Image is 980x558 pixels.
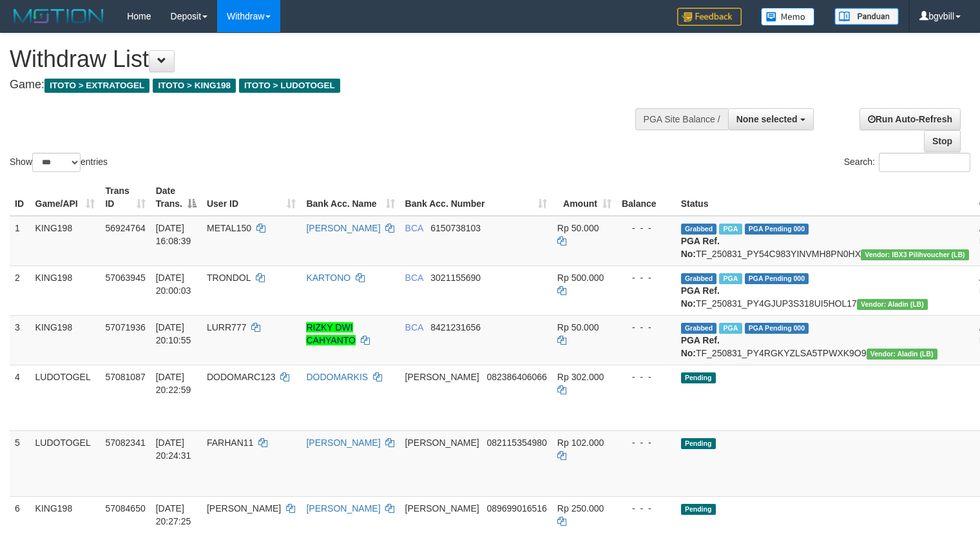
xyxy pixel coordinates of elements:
span: PGA Pending [745,224,809,235]
span: Grabbed [681,224,717,235]
span: 57084650 [105,503,145,514]
th: Game/API: activate to sort column ascending [30,179,101,216]
th: Bank Acc. Number: activate to sort column ascending [400,179,552,216]
div: - - - [622,271,671,284]
td: 2 [10,265,30,315]
span: Copy 082115354980 to clipboard [486,438,546,448]
td: TF_250831_PY4RGKYZLSA5TPWXK9O9 [676,315,974,365]
h4: Game: [10,79,640,91]
th: Bank Acc. Name: activate to sort column ascending [301,179,399,216]
span: DODOMARC123 [207,372,276,382]
span: [DATE] 20:27:25 [156,503,191,526]
a: DODOMARKIS [306,372,368,382]
span: [PERSON_NAME] [207,503,281,514]
span: Marked by bgvdixe [719,224,742,235]
span: Rp 50.000 [557,223,599,233]
td: KING198 [30,265,101,315]
div: - - - [622,321,671,334]
td: 3 [10,315,30,365]
span: Rp 500.000 [557,273,604,283]
a: [PERSON_NAME] [306,503,380,514]
td: TF_250831_PY4GJUP3S318UI5HOL17 [676,265,974,315]
span: Vendor URL: https://dashboard.q2checkout.com/secure [861,249,969,260]
b: PGA Ref. No: [681,236,720,259]
div: PGA Site Balance / [635,108,728,130]
a: [PERSON_NAME] [306,438,380,448]
span: TRONDOL [207,273,251,283]
span: Marked by bgvdixe [719,273,742,284]
span: FARHAN11 [207,438,253,448]
td: KING198 [30,216,101,266]
span: [DATE] 20:24:31 [156,438,191,461]
span: ITOTO > KING198 [153,79,236,93]
td: 1 [10,216,30,266]
th: User ID: activate to sort column ascending [202,179,301,216]
span: ITOTO > LUDOTOGEL [239,79,340,93]
img: MOTION_logo.png [10,6,108,26]
label: Search: [844,153,970,172]
button: None selected [728,108,814,130]
td: 4 [10,365,30,430]
img: panduan.png [834,8,899,25]
b: PGA Ref. No: [681,335,720,358]
span: Grabbed [681,273,717,284]
span: Rp 302.000 [557,372,604,382]
b: PGA Ref. No: [681,285,720,309]
span: ITOTO > EXTRATOGEL [44,79,149,93]
span: Vendor URL: https://dashboard.q2checkout.com/secure [867,349,937,360]
span: Rp 50.000 [557,322,599,332]
span: LURR777 [207,322,246,332]
span: 57063945 [105,273,145,283]
th: Date Trans.: activate to sort column descending [151,179,202,216]
span: Grabbed [681,323,717,334]
td: 5 [10,430,30,496]
a: [PERSON_NAME] [306,223,380,233]
a: KARTONO [306,273,351,283]
img: Button%20Memo.svg [761,8,815,26]
span: None selected [736,114,798,124]
span: 57071936 [105,322,145,332]
a: Stop [924,130,961,152]
a: Run Auto-Refresh [860,108,961,130]
th: Balance [617,179,676,216]
a: RIZKY DWI CAHYANTO [306,322,356,345]
th: Trans ID: activate to sort column ascending [100,179,150,216]
div: - - - [622,222,671,235]
span: 57081087 [105,372,145,382]
span: Copy 8421231656 to clipboard [430,322,481,332]
span: [DATE] 20:00:03 [156,273,191,296]
td: KING198 [30,315,101,365]
input: Search: [879,153,970,172]
td: LUDOTOGEL [30,365,101,430]
div: - - - [622,370,671,383]
label: Show entries [10,153,108,172]
th: Amount: activate to sort column ascending [552,179,617,216]
span: Rp 250.000 [557,503,604,514]
span: [DATE] 16:08:39 [156,223,191,246]
span: [DATE] 20:22:59 [156,372,191,395]
span: BCA [405,322,423,332]
span: Pending [681,504,716,515]
span: Marked by bgvdixe [719,323,742,334]
span: [PERSON_NAME] [405,438,479,448]
span: Pending [681,438,716,449]
select: Showentries [32,153,81,172]
div: - - - [622,502,671,515]
div: - - - [622,436,671,449]
span: Copy 089699016516 to clipboard [486,503,546,514]
span: Pending [681,372,716,383]
span: 56924764 [105,223,145,233]
span: PGA Pending [745,273,809,284]
span: Vendor URL: https://dashboard.q2checkout.com/secure [857,299,928,310]
span: [PERSON_NAME] [405,503,479,514]
span: [PERSON_NAME] [405,372,479,382]
span: Copy 6150738103 to clipboard [430,223,481,233]
h1: Withdraw List [10,46,640,72]
span: Rp 102.000 [557,438,604,448]
span: Copy 3021155690 to clipboard [430,273,481,283]
th: Status [676,179,974,216]
td: TF_250831_PY54C983YINVMH8PN0HX [676,216,974,266]
td: LUDOTOGEL [30,430,101,496]
span: [DATE] 20:10:55 [156,322,191,345]
img: Feedback.jpg [677,8,742,26]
